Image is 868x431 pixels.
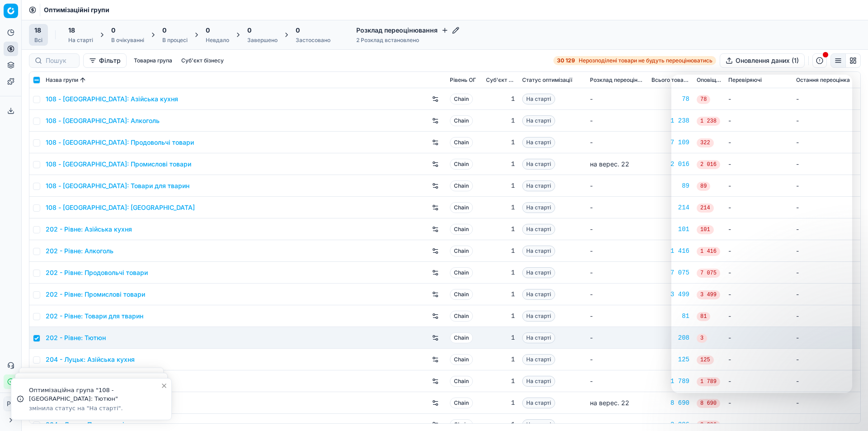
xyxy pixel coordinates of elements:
div: 1 [486,398,515,407]
a: 2 016 [651,160,689,169]
td: - [586,132,648,153]
a: 208 [651,333,689,342]
td: - [586,218,648,240]
td: - [586,327,648,349]
td: - [793,392,860,414]
span: Chain [450,137,473,148]
span: 3 286 [697,421,720,430]
td: - [586,284,648,305]
button: РС [4,397,18,411]
span: Chain [450,311,473,322]
h4: Розклад переоцінювання [356,26,459,35]
button: Оновлення даних (1) [720,53,805,68]
div: 1 [486,160,515,169]
span: На старті [522,115,555,126]
span: 0 [206,26,210,35]
div: 3 499 [651,290,689,299]
span: РС [4,397,18,411]
span: 18 [34,26,41,35]
a: 108 - [GEOGRAPHIC_DATA]: Азійська кухня [46,95,178,104]
iframe: Intercom live chat [830,400,852,422]
div: 2 Розклад встановлено [356,37,459,44]
div: 1 [486,116,515,125]
div: 1 [486,138,515,147]
input: Пошук [46,56,74,65]
span: 0 [296,26,300,35]
div: 1 [486,225,515,234]
td: - [586,262,648,284]
a: 101 [651,225,689,234]
button: Close toast [159,380,170,391]
span: На старті [522,137,555,148]
div: 1 [486,290,515,299]
span: на верес. 22 [590,399,629,407]
a: 202 - Рівне: Товари для тварин [46,312,143,321]
button: Sorted by Назва групи ascending [78,76,87,85]
span: На старті [522,311,555,322]
td: - [586,349,648,370]
span: Chain [450,354,473,365]
span: Назва групи [46,76,78,84]
a: 1 789 [651,377,689,386]
a: 108 - [GEOGRAPHIC_DATA]: Товари для тварин [46,181,189,190]
a: 7 075 [651,268,689,277]
div: 1 [486,333,515,342]
a: 108 - [GEOGRAPHIC_DATA]: Алкоголь [46,116,160,125]
td: - [586,370,648,392]
span: Chain [450,246,473,256]
div: В очікуванні [111,37,144,44]
div: На старті [68,37,93,44]
span: 0 [162,26,166,35]
span: На старті [522,376,555,387]
span: Chain [450,159,473,170]
a: 3 286 [651,420,689,429]
div: 1 [486,377,515,386]
td: - [586,110,648,132]
div: 1 [486,312,515,321]
span: Chain [450,267,473,278]
a: 108 - [GEOGRAPHIC_DATA]: Промислові товари [46,160,191,169]
span: Chain [450,180,473,191]
td: - [586,240,648,262]
span: 8 690 [697,399,720,408]
div: 1 [486,181,515,190]
span: На старті [522,246,555,256]
span: На старті [522,224,555,235]
nav: breadcrumb [44,5,109,14]
td: - [725,392,793,414]
div: В процесі [162,37,188,44]
div: 1 [486,95,515,104]
a: 204 - Луцьк: Азійська кухня [46,355,135,364]
span: На старті [522,419,555,430]
div: 1 [486,246,515,256]
a: 214 [651,203,689,212]
td: - [586,175,648,197]
div: Оптимізаційна група "108 - [GEOGRAPHIC_DATA]: Тютюн" [29,386,160,403]
span: Chain [450,376,473,387]
a: 89 [651,181,689,190]
a: 7 109 [651,138,689,147]
span: На старті [522,332,555,343]
a: 202 - Рівне: Промислові товари [46,290,145,299]
button: Суб'єкт бізнесу [178,55,227,66]
div: 8 690 [651,398,689,407]
span: Розклад переоцінювання [590,76,644,84]
span: На старті [522,354,555,365]
span: Chain [450,419,473,430]
div: 1 [486,420,515,429]
span: Chain [450,115,473,126]
a: 1 238 [651,116,689,125]
a: 108 - [GEOGRAPHIC_DATA]: [GEOGRAPHIC_DATA] [46,203,195,212]
span: Оптимізаційні групи [44,5,109,14]
span: на верес. 22 [590,160,629,168]
span: Chain [450,289,473,300]
a: 81 [651,312,689,321]
span: 0 [111,26,115,35]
